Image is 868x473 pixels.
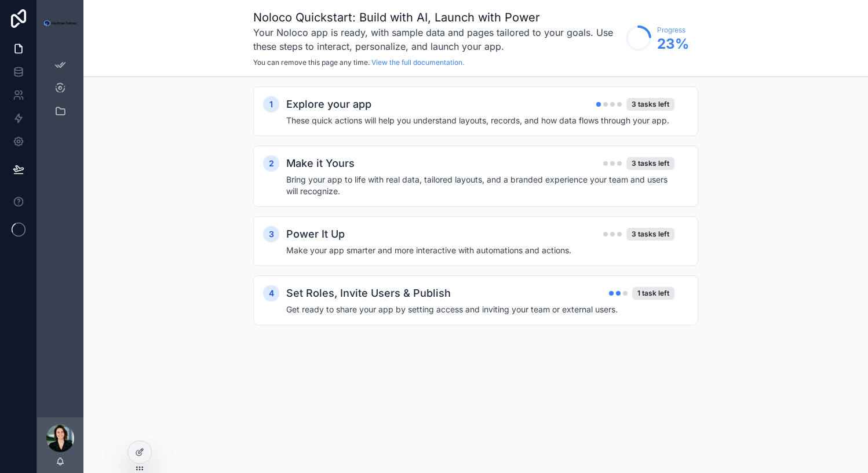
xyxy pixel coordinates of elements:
h1: Noloco Quickstart: Build with AI, Launch with Power [253,9,620,26]
div: scrollable content [37,46,83,137]
span: 23 % [657,35,689,53]
a: View the full documentation. [371,58,464,67]
span: You can remove this page any time. [253,58,370,67]
img: App logo [44,20,76,27]
span: Progress [657,26,689,35]
h3: Your Noloco app is ready, with sample data and pages tailored to your goals. Use these steps to i... [253,26,620,53]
